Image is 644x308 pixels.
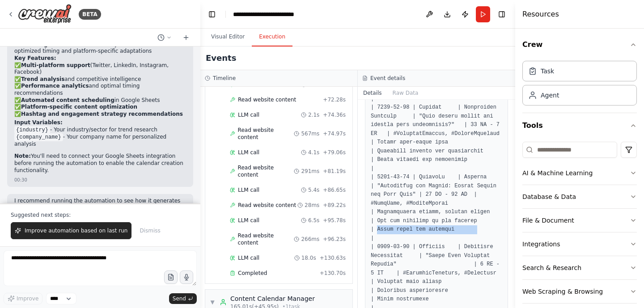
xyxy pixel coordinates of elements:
[14,153,186,174] p: You'll need to connect your Google Sheets integration before running the automation to enable the...
[233,10,320,19] nav: breadcrumb
[308,217,319,224] span: 6.5s
[21,104,137,110] strong: Platform-specific content optimization
[179,32,193,43] button: Start a new chat
[173,295,186,302] span: Send
[180,270,193,284] button: Click to speak your automation idea
[323,96,346,103] span: + 72.28s
[238,202,296,209] span: Read website content
[522,240,560,249] div: Integrations
[323,111,346,118] span: + 74.36s
[320,270,346,277] span: + 130.70s
[522,161,637,185] button: AI & Machine Learning
[238,127,294,141] span: Read website content
[14,177,27,183] div: 00:30
[21,97,114,103] strong: Automated content scheduling
[323,236,346,243] span: + 96.23s
[206,8,218,21] button: Hide left sidebar
[14,41,186,55] li: - Creates a 30-day content calendar with optimized timing and platform-specific adaptations
[14,127,186,134] li: - Your industry/sector for trend research
[238,186,259,194] span: LLM call
[522,185,637,208] button: Database & Data
[213,75,236,82] h3: Timeline
[522,287,603,296] div: Web Scraping & Browsing
[164,270,178,284] button: Upload files
[25,227,127,234] span: Improve automation based on last run
[238,254,259,262] span: LLM call
[308,149,319,156] span: 4.1s
[522,209,637,232] button: File & Document
[206,52,236,64] h2: Events
[14,133,63,141] code: {company_name}
[522,113,637,138] button: Tools
[301,254,316,262] span: 18.0s
[323,130,346,137] span: + 74.97s
[14,126,50,134] code: {industry}
[210,299,215,306] span: ▼
[541,91,559,100] div: Agent
[323,149,346,156] span: + 79.06s
[204,28,252,46] button: Visual Editor
[308,186,319,194] span: 5.4s
[11,222,131,239] button: Improve automation based on last run
[238,96,296,103] span: Read website content
[323,186,346,194] span: + 86.65s
[323,217,346,224] span: + 95.78s
[387,87,424,99] button: Raw Data
[358,87,387,99] button: Details
[320,254,346,262] span: + 130.63s
[541,67,554,76] div: Task
[154,32,175,43] button: Switch to previous chat
[4,293,42,304] button: Improve
[21,62,90,68] strong: Multi-platform support
[238,111,259,118] span: LLM call
[522,263,581,272] div: Search & Research
[14,198,186,219] p: I recommend running the automation to see how it generates your social media strategy and content...
[301,236,319,243] span: 266ms
[305,202,319,209] span: 28ms
[11,211,190,219] p: Suggested next steps:
[522,216,574,225] div: File & Document
[522,9,559,20] h4: Resources
[135,222,165,239] button: Dismiss
[301,130,319,137] span: 567ms
[18,4,72,24] img: Logo
[169,293,197,304] button: Send
[522,57,637,113] div: Crew
[14,119,63,126] strong: Input Variables:
[323,168,346,175] span: + 81.19s
[496,8,508,21] button: Hide right sidebar
[238,232,294,246] span: Read website content
[17,295,38,302] span: Improve
[323,202,346,209] span: + 89.22s
[252,28,292,46] button: Execution
[238,270,267,277] span: Completed
[522,280,637,303] button: Web Scraping & Browsing
[522,32,637,57] button: Crew
[522,232,637,256] button: Integrations
[14,153,31,159] strong: Note:
[370,75,405,82] h3: Event details
[14,62,186,118] p: ✅ (Twitter, LinkedIn, Instagram, Facebook) ✅ and competitive intelligence ✅ and optimal timing re...
[238,164,294,178] span: Read website content
[230,294,315,303] div: Content Calendar Manager
[522,169,593,177] div: AI & Machine Learning
[14,134,186,148] li: - Your company name for personalized analysis
[301,168,319,175] span: 291ms
[140,227,160,234] span: Dismiss
[522,256,637,279] button: Search & Research
[14,55,56,61] strong: Key Features:
[21,76,64,82] strong: Trend analysis
[21,83,89,89] strong: Performance analytics
[522,192,576,201] div: Database & Data
[79,9,101,20] div: BETA
[238,149,259,156] span: LLM call
[14,41,68,47] strong: Scheduling Phase
[308,111,319,118] span: 2.1s
[238,217,259,224] span: LLM call
[21,111,183,117] strong: Hashtag and engagement strategy recommendations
